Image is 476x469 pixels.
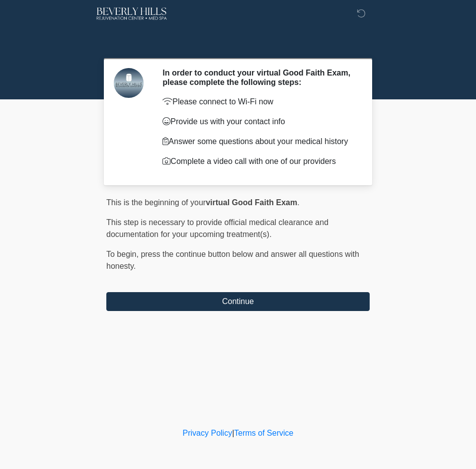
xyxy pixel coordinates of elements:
img: Beverly Hills Rejuvenation Center - Fort Worth Logo [96,7,167,20]
p: Please connect to Wi-Fi now [162,96,355,108]
span: This step is necessary to provide official medical clearance and documentation for your upcoming ... [106,218,328,238]
span: This is the beginning of your [106,198,206,207]
p: Complete a video call with one of our providers [162,156,355,167]
button: Continue [106,292,370,311]
a: Privacy Policy [183,429,233,437]
h2: In order to conduct your virtual Good Faith Exam, please complete the following steps: [162,68,355,87]
a: Terms of Service [234,429,293,437]
strong: virtual Good Faith Exam [206,198,297,207]
span: . [297,198,299,207]
p: Provide us with your contact info [162,116,355,128]
img: Agent Avatar [114,68,144,98]
span: press the continue button below and answer all questions with honesty. [106,250,359,270]
span: To begin, [106,250,141,258]
h1: ‎ ‎ [99,36,377,54]
p: Answer some questions about your medical history [162,136,355,148]
a: | [232,429,234,437]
